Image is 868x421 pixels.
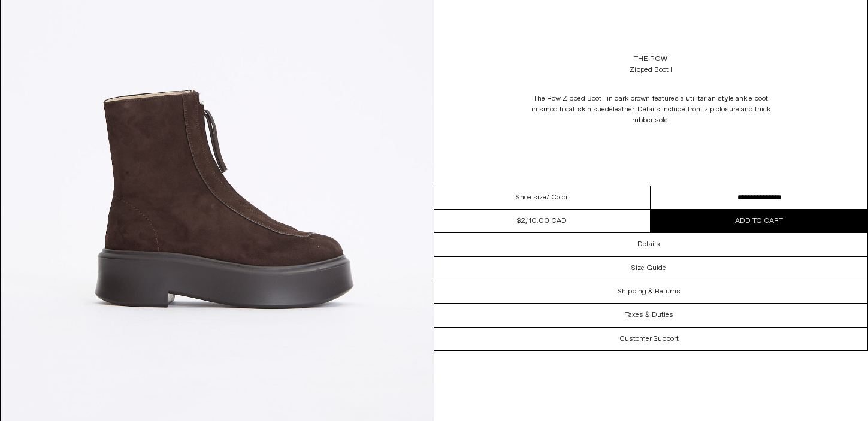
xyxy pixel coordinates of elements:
[531,87,770,132] p: The Row Zipped Boot I in dark brown features a u
[546,192,568,203] span: / Color
[517,216,567,226] div: $2,110.00 CAD
[630,65,672,75] div: Zipped Boot I
[516,192,546,203] span: Shoe size
[619,335,679,343] h3: Customer Support
[637,240,660,249] h3: Details
[631,264,666,272] h3: Size Guide
[634,54,667,65] a: The Row
[735,216,783,226] span: Add to cart
[618,287,681,296] h3: Shipping & Returns
[651,210,867,232] button: Add to cart
[613,105,770,125] span: leather. Details include front zip closure and thick rubber sole.
[625,311,673,319] h3: Taxes & Duties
